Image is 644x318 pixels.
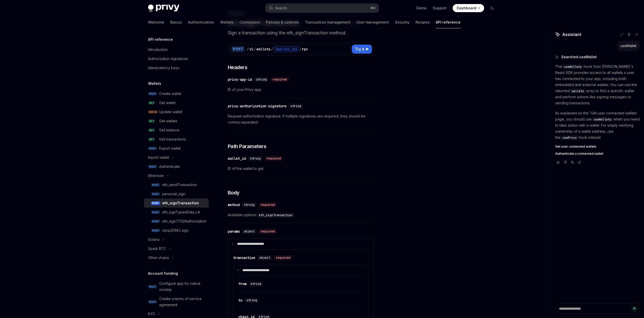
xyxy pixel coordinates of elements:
[162,200,199,206] div: eth_signTransaction
[159,164,180,170] div: Authenticate
[148,154,169,161] div: Import wallet
[433,6,447,11] a: Support
[555,64,640,106] p: The hook from [PERSON_NAME]'s React SDK provides access to all wallets a user has connected to yo...
[148,56,188,62] div: Authorization signatures
[370,6,376,10] span: ⌘ K
[290,104,301,108] span: string
[144,116,209,126] a: GETGet wallets
[228,77,252,82] div: privy-app-id
[256,47,271,52] div: wallets
[144,208,209,217] a: POSTeth_signTypedData_v4
[259,256,270,260] span: object
[148,165,157,169] span: POST
[148,311,155,317] div: KYC
[246,298,257,302] span: string
[148,128,155,132] span: GET
[151,220,160,223] span: POST
[159,91,181,97] div: Create wallet
[417,6,427,11] a: Demo
[144,54,209,63] a: Authorization signatures
[562,31,581,37] span: Assistant
[257,213,295,218] code: eth_signTransaction
[159,118,177,124] div: Get wallets
[162,191,185,197] div: personal_sign
[148,270,178,276] h5: Account funding
[144,189,209,198] a: POSTpersonal_sign
[148,110,158,114] span: PATCH
[144,126,209,135] a: GETGet balance
[305,16,350,28] a: Transaction management
[159,136,186,142] div: Get transactions
[144,98,209,107] a: GETGet wallet
[144,198,209,208] a: POSTeth_signTransaction
[228,189,240,196] span: Body
[228,143,266,150] span: Path Parameters
[151,229,160,232] span: POST
[170,16,182,28] a: Basics
[159,109,182,115] div: Update wallet
[299,47,301,52] div: /
[159,145,181,151] div: Export wallet
[265,4,379,13] button: Search...⌘K
[231,46,245,52] div: POST
[265,156,283,161] div: required
[555,152,640,156] a: Authenticate a connected wallet
[162,182,197,188] div: eth_sendTransaction
[228,64,247,71] span: Headers
[159,296,206,308] div: Create a terms of service agreement
[271,77,289,82] div: required
[144,162,209,171] a: POSTAuthenticate
[148,16,164,28] a: Welcome
[151,183,160,187] span: POST
[355,46,364,52] span: Try it
[555,54,640,59] button: Searched useWallet
[244,203,255,207] span: string
[238,298,242,303] div: to
[555,145,640,149] a: Get user connected wallets
[148,92,157,96] span: POST
[148,246,166,252] div: Spark BTC
[148,255,169,261] div: Other chains
[148,5,179,12] img: dark logo
[144,226,209,235] a: POSTsecp256k1_sign
[228,156,246,161] div: wallet_id
[162,227,189,233] div: secp256k1_sign
[555,152,603,156] span: Authenticate a connected wallet
[274,46,299,52] div: {wallet_id}
[148,147,157,150] span: POST
[148,101,155,105] span: GET
[228,166,374,172] span: ID of the wallet to get.
[302,47,308,52] div: rpc
[228,87,374,93] span: ID of your Privy app.
[144,279,209,294] a: POSTConfigure app for native onramp
[357,16,389,28] a: User management
[256,77,267,82] span: string
[436,16,461,28] a: API reference
[148,173,164,179] div: Ethereum
[453,4,484,12] a: Dashboard
[239,16,260,28] a: Connectors
[148,47,168,53] div: Introduction
[144,107,209,116] a: PATCHUpdate wallet
[159,281,206,293] div: Configure app for native onramp
[148,285,157,289] span: POST
[457,6,476,11] span: Dashboard
[228,229,240,234] div: params
[564,65,582,69] span: useWallets
[228,104,286,109] div: privy-authorization-signature
[148,36,173,43] h5: API reference
[561,54,597,59] span: Searched useWallet
[572,89,584,93] span: wallets
[148,65,179,71] div: Idempotency keys
[144,144,209,153] a: POSTExport wallet
[151,210,160,214] span: POST
[274,255,292,260] div: required
[244,229,255,233] span: object
[247,47,249,52] div: /
[238,281,246,286] div: from
[271,47,273,52] div: /
[151,201,160,205] span: POST
[144,217,209,226] a: POSTeth_sign7702Authorization
[620,43,636,48] div: useWallet
[144,294,209,309] a: POSTCreate a terms of service agreement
